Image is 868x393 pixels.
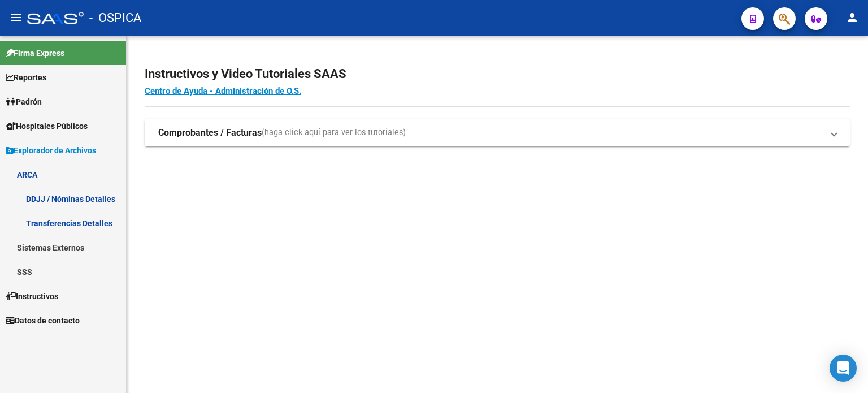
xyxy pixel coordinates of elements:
strong: Comprobantes / Facturas [158,127,262,139]
span: (haga click aquí para ver los tutoriales) [262,127,406,139]
h2: Instructivos y Video Tutoriales SAAS [145,63,850,85]
span: Padrón [6,96,42,108]
a: Centro de Ayuda - Administración de O.S. [145,86,301,96]
span: Explorador de Archivos [6,144,96,157]
span: Reportes [6,71,46,84]
span: Instructivos [6,290,58,303]
mat-expansion-panel-header: Comprobantes / Facturas(haga click aquí para ver los tutoriales) [145,119,850,146]
div: Open Intercom Messenger [830,355,857,382]
mat-icon: menu [9,11,23,24]
span: Firma Express [6,47,64,59]
mat-icon: person [845,11,859,24]
span: - OSPICA [89,6,141,31]
span: Datos de contacto [6,314,80,327]
span: Hospitales Públicos [6,120,88,132]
